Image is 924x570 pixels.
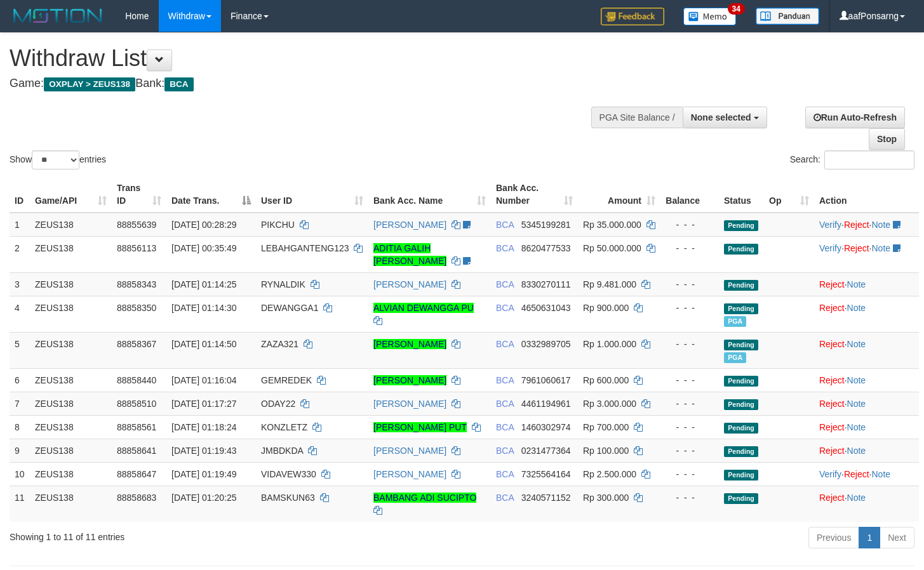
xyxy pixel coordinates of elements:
span: Pending [724,244,758,255]
span: Pending [724,303,758,314]
span: [DATE] 01:14:25 [171,279,236,289]
span: [DATE] 00:35:49 [171,243,236,253]
span: BCA [164,77,193,91]
span: Copy 0332989705 to clipboard [521,339,571,349]
td: 11 [10,486,30,522]
div: - - - [666,278,714,291]
td: · [814,332,919,368]
th: Amount: activate to sort column ascending [578,176,660,213]
span: 88855639 [117,220,156,230]
span: Copy 1460302974 to clipboard [521,422,571,432]
span: Pending [724,493,758,504]
span: Rp 300.000 [583,493,629,503]
a: Verify [819,469,841,479]
span: RYNALDIK [261,279,305,289]
td: · [814,272,919,296]
td: ZEUS138 [30,236,112,272]
div: - - - [666,421,714,434]
div: - - - [666,242,714,255]
span: Rp 2.500.000 [583,469,636,479]
img: Button%20Memo.svg [683,8,737,25]
td: ZEUS138 [30,439,112,462]
a: [PERSON_NAME] PUT [373,422,467,432]
a: ADITIA GALIH [PERSON_NAME] [373,243,446,266]
a: BAMBANG ADI SUCIPTO [373,493,476,503]
span: Pending [724,376,758,387]
th: Bank Acc. Name: activate to sort column ascending [368,176,491,213]
th: Op: activate to sort column ascending [764,176,814,213]
span: Copy 8330270111 to clipboard [521,279,571,289]
input: Search: [824,150,914,169]
a: 1 [859,527,880,548]
span: Pending [724,220,758,231]
button: None selected [683,107,767,128]
span: JMBDKDA [261,446,303,456]
a: Note [871,469,890,479]
div: - - - [666,218,714,231]
a: Stop [869,128,905,150]
span: BCA [496,446,514,456]
a: Next [880,527,914,548]
span: LEBAHGANTENG123 [261,243,349,253]
a: Note [847,339,866,349]
span: Marked by aaftanly [724,352,746,363]
span: ODAY22 [261,399,295,409]
th: Game/API: activate to sort column ascending [30,176,112,213]
a: Note [847,279,866,289]
span: KONZLETZ [261,422,307,432]
a: Note [871,220,890,230]
td: 2 [10,236,30,272]
label: Show entries [10,150,106,169]
span: [DATE] 01:16:04 [171,375,236,385]
td: · [814,296,919,332]
span: 88858561 [117,422,156,432]
span: BCA [496,375,514,385]
span: Pending [724,340,758,350]
span: Pending [724,423,758,434]
span: BCA [496,422,514,432]
span: Rp 3.000.000 [583,399,636,409]
a: Reject [844,469,869,479]
span: VIDAVEW330 [261,469,316,479]
span: BCA [496,399,514,409]
td: · · [814,236,919,272]
span: Copy 4650631043 to clipboard [521,303,571,313]
span: BAMSKUN63 [261,493,315,503]
td: · [814,486,919,522]
span: Pending [724,470,758,481]
h4: Game: Bank: [10,77,603,90]
span: [DATE] 01:17:27 [171,399,236,409]
span: BCA [496,220,514,230]
th: User ID: activate to sort column ascending [256,176,368,213]
div: PGA Site Balance / [591,107,683,128]
td: 4 [10,296,30,332]
a: Reject [819,303,845,313]
span: BCA [496,339,514,349]
span: [DATE] 01:20:25 [171,493,236,503]
td: ZEUS138 [30,296,112,332]
select: Showentries [32,150,79,169]
span: Pending [724,399,758,410]
span: GEMREDEK [261,375,312,385]
td: ZEUS138 [30,486,112,522]
span: [DATE] 01:14:30 [171,303,236,313]
span: 88856113 [117,243,156,253]
a: Reject [819,493,845,503]
span: Rp 600.000 [583,375,629,385]
span: BCA [496,303,514,313]
a: Note [847,422,866,432]
img: panduan.png [756,8,819,25]
td: 3 [10,272,30,296]
span: Copy 5345199281 to clipboard [521,220,571,230]
td: ZEUS138 [30,415,112,439]
a: [PERSON_NAME] [373,469,446,479]
a: [PERSON_NAME] [373,339,446,349]
a: Reject [844,243,869,253]
td: · · [814,213,919,237]
span: BCA [496,493,514,503]
span: 88858440 [117,375,156,385]
span: BCA [496,243,514,253]
td: 9 [10,439,30,462]
div: Showing 1 to 11 of 11 entries [10,526,375,543]
td: · [814,368,919,392]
